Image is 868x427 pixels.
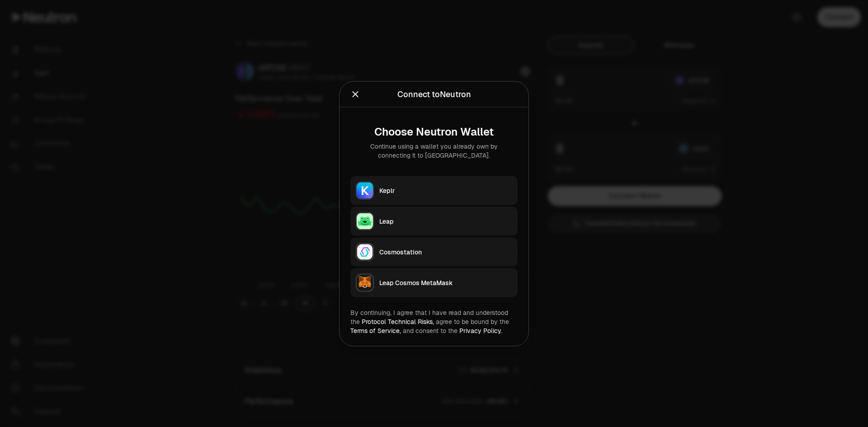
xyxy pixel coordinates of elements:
div: Leap Cosmos MetaMask [379,278,512,287]
div: Keplr [379,186,512,195]
button: Leap Cosmos MetaMaskLeap Cosmos MetaMask [350,268,518,297]
div: Leap [379,216,512,225]
div: Cosmostation [379,247,512,256]
img: Keplr [357,182,373,198]
a: Terms of Service, [350,326,401,334]
button: LeapLeap [350,206,518,235]
a: Privacy Policy. [459,326,502,334]
div: By continuing, I agree that I have read and understood the agree to be bound by the and consent t... [350,308,518,335]
button: CosmostationCosmostation [350,237,518,266]
img: Leap [357,213,373,229]
a: Protocol Technical Risks, [362,317,434,325]
div: Connect to Neutron [397,88,471,100]
div: Choose Neutron Wallet [358,125,510,138]
button: KeplrKeplr [350,176,518,205]
div: Continue using a wallet you already own by connecting it to [GEOGRAPHIC_DATA]. [358,141,510,160]
button: Close [350,88,360,100]
img: Leap Cosmos MetaMask [357,274,373,291]
img: Cosmostation [357,244,373,260]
